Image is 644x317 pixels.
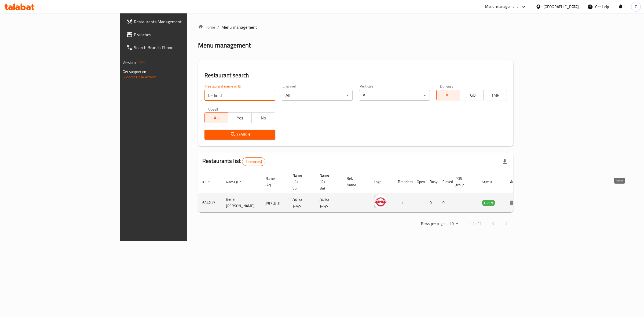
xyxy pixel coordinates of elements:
h2: Menu management [198,41,251,50]
span: ID [202,179,213,185]
span: Name (En) [226,179,250,185]
a: Branches [122,28,228,41]
td: بەرلین دۆنەر [288,193,315,212]
th: Logo [369,170,394,193]
span: Search Branch Phone [134,44,223,51]
div: All [282,90,353,101]
span: Menu management [221,24,257,30]
button: Yes [228,112,252,123]
h2: Restaurants list [202,157,265,166]
h2: Restaurant search [204,71,507,79]
span: Branches [134,31,223,38]
button: All [204,112,228,123]
span: Name (Ar) [265,175,282,188]
span: 1 record(s) [242,159,265,164]
div: Total records count [242,157,265,166]
th: Open [412,170,425,193]
th: Branches [394,170,412,193]
span: Search [209,131,271,138]
span: TGO [462,91,481,99]
th: Action [506,170,524,193]
span: No [254,114,273,122]
td: بەرلین دۆنەر [315,193,342,212]
td: 1 [412,193,425,212]
span: Ref. Name [347,175,363,188]
div: [GEOGRAPHIC_DATA] [543,4,579,10]
a: Support.OpsPlatform [123,74,157,81]
span: Status [482,179,499,185]
span: Name (Ku-Ba) [320,172,336,191]
td: 0 [425,193,438,212]
div: Menu-management [485,3,518,10]
button: Search [204,130,275,140]
button: No [251,112,275,123]
span: OPEN [482,200,495,206]
span: Z [635,4,637,10]
nav: breadcrumb [198,24,514,30]
td: 1 [394,193,412,212]
td: Berlin [PERSON_NAME] [222,193,261,212]
div: Export file [498,155,511,168]
table: enhanced table [198,170,524,212]
div: OPEN [482,200,495,206]
a: Restaurants Management [122,15,228,28]
span: POS group [455,175,471,188]
span: All [207,114,226,122]
td: 0 [438,193,451,212]
p: Rows per page: [421,220,445,227]
th: Busy [425,170,438,193]
img: Berlin Doner [374,195,387,208]
span: Yes [230,114,250,122]
p: 1-1 of 1 [469,220,482,227]
span: Name (Ku-So) [292,172,309,191]
span: Version: [123,59,136,66]
button: TGO [460,90,484,100]
span: All [439,91,458,99]
span: Restaurants Management [134,19,223,25]
div: Rows per page: [447,220,460,228]
input: Search for restaurant name or ID.. [204,90,275,101]
span: Get support on: [123,68,147,75]
button: TMP [483,90,507,100]
button: All [436,90,460,100]
a: Search Branch Phone [122,41,228,54]
div: All [359,90,430,101]
label: Delivery [440,84,453,88]
th: Closed [438,170,451,193]
label: Upsell [208,107,218,111]
span: 1.0.0 [137,59,145,66]
span: TMP [486,91,505,99]
td: برلين دونر [261,193,288,212]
